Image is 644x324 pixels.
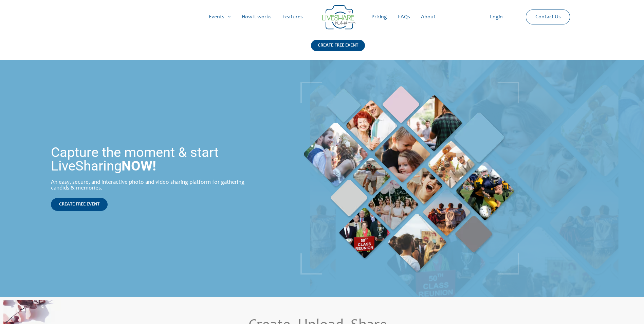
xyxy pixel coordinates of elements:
[416,6,441,28] a: About
[366,6,392,28] a: Pricing
[12,6,632,28] nav: Site Navigation
[51,180,257,191] div: An easy, secure, and interactive photo and video sharing platform for gathering candids & memories.
[311,40,365,51] div: CREATE FREE EVENT
[392,6,416,28] a: FAQs
[311,40,365,60] a: CREATE FREE EVENT
[122,158,156,174] strong: NOW!
[203,6,236,28] a: Events
[277,6,308,28] a: Features
[322,5,356,30] img: Group 14 | Live Photo Slideshow for Events | Create Free Events Album for Any Occasion
[59,202,99,207] span: CREATE FREE EVENT
[236,6,277,28] a: How it works
[300,82,519,275] img: home_banner_pic | Live Photo Slideshow for Events | Create Free Events Album for Any Occasion
[51,198,108,211] a: CREATE FREE EVENT
[530,10,566,24] a: Contact Us
[484,6,508,28] a: Login
[51,146,257,173] h1: Capture the moment & start LiveSharing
